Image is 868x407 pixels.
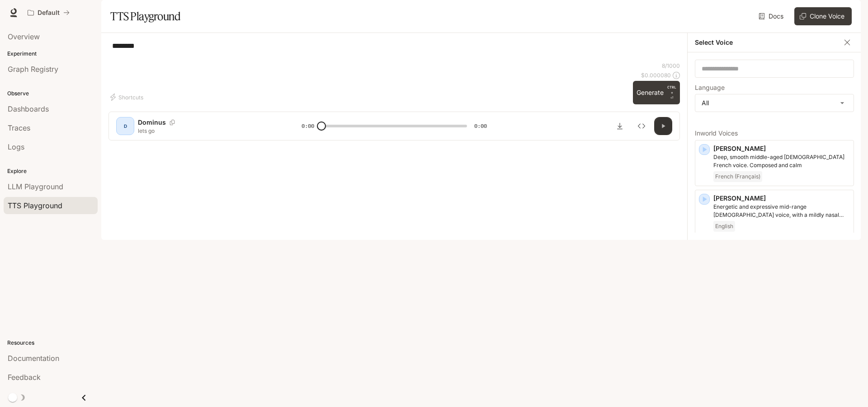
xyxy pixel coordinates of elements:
[713,203,850,219] p: Energetic and expressive mid-range male voice, with a mildly nasal quality
[38,9,60,17] p: Default
[641,71,671,79] p: $ 0.000080
[713,171,762,182] span: French (Français)
[695,130,854,136] p: Inworld Voices
[110,7,180,25] h1: TTS Playground
[474,122,487,131] span: 0:00
[713,221,735,232] span: English
[632,117,651,135] button: Inspect
[713,194,850,203] p: [PERSON_NAME]
[108,90,147,104] button: Shortcuts
[667,84,676,101] p: ⏎
[662,62,680,70] p: 8 / 1000
[695,94,854,112] div: All
[633,81,680,104] button: GenerateCTRL +⏎
[166,120,179,125] button: Copy Voice ID
[667,84,676,95] p: CTRL +
[611,117,629,135] button: Download audio
[24,4,74,22] button: All workspaces
[713,153,850,169] p: Deep, smooth middle-aged male French voice. Composed and calm
[713,144,850,153] p: [PERSON_NAME]
[138,127,280,135] p: lets go
[302,122,314,131] span: 0:00
[794,7,852,25] button: Clone Voice
[138,118,166,127] p: Dominus
[118,119,132,133] div: D
[695,84,725,91] p: Language
[757,7,787,25] a: Docs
